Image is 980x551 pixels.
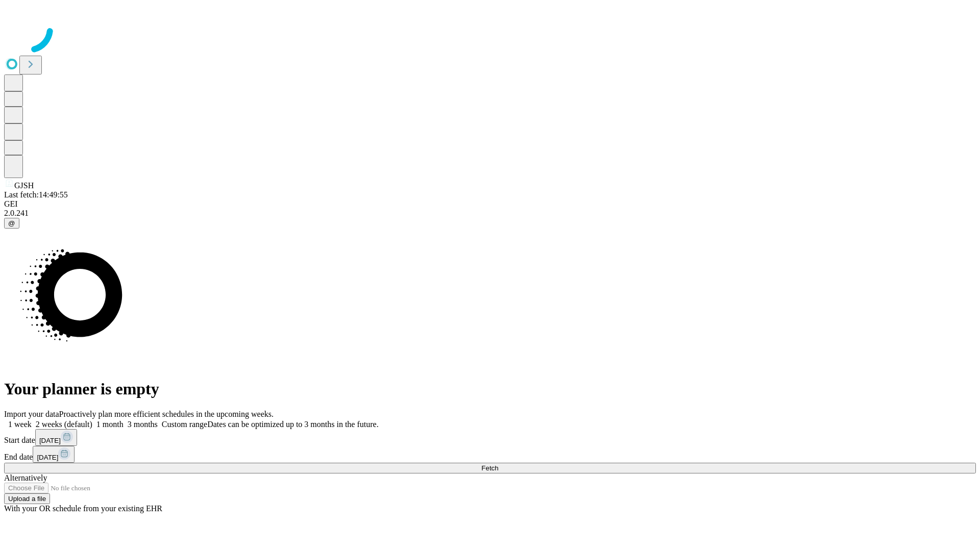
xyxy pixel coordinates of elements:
[14,181,34,190] span: GJSH
[4,380,976,398] h1: Your planner is empty
[96,420,124,429] span: 1 month
[4,218,19,229] button: @
[33,446,75,463] button: [DATE]
[37,454,58,461] span: [DATE]
[35,429,77,446] button: [DATE]
[8,420,32,429] span: 1 week
[4,209,976,218] div: 2.0.241
[4,190,68,199] span: Last fetch: 14:49:55
[4,410,59,418] span: Import your data
[4,473,47,482] span: Alternatively
[4,199,976,209] div: GEI
[4,463,976,473] button: Fetch
[4,429,976,446] div: Start date
[162,420,207,429] span: Custom range
[4,493,50,504] button: Upload a file
[36,420,92,429] span: 2 weeks (default)
[8,219,15,227] span: @
[4,446,976,463] div: End date
[481,464,498,472] span: Fetch
[128,420,158,429] span: 3 months
[4,504,162,513] span: With your OR schedule from your existing EHR
[39,437,61,444] span: [DATE]
[59,410,274,418] span: Proactively plan more efficient schedules in the upcoming weeks.
[207,420,378,429] span: Dates can be optimized up to 3 months in the future.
